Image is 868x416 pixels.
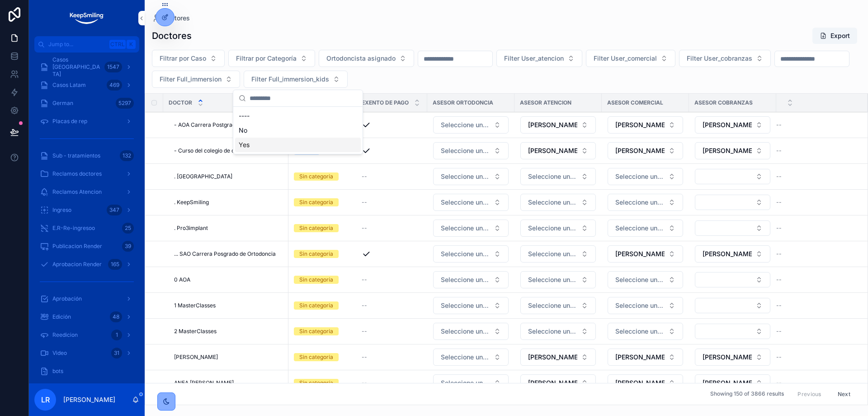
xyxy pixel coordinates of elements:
[299,327,333,335] div: Sin categoría
[433,349,509,366] button: Select Button
[441,172,490,181] span: Seleccione un Usuario
[433,245,509,263] button: Select Button
[174,354,218,361] span: [PERSON_NAME]
[441,275,490,284] span: Seleccione un Usuario
[52,225,95,232] span: E.R-Re-ingresoo
[520,245,596,263] a: Select Button
[615,327,665,336] span: Seleccione un Usuario
[615,224,665,233] span: Seleccione un Usuario
[528,301,577,310] span: Seleccione un Usuario
[776,328,857,335] a: --
[52,170,102,177] span: Reclamos doctores
[586,50,675,67] button: Select Button
[441,327,490,336] span: Seleccione un Usuario
[174,328,217,335] span: 2 MasterClasses
[776,250,857,258] a: --
[607,322,684,340] a: Select Button
[433,219,509,237] a: Select Button
[34,309,139,325] a: Edición48
[174,121,276,129] span: - AOA Carrera Postgrado de Ortodoncia
[776,147,782,154] span: --
[433,194,509,211] button: Select Button
[433,168,509,185] button: Select Button
[294,276,351,284] a: Sin categoría
[174,225,208,232] span: . Pro3implant
[520,193,596,211] a: Select Button
[111,330,122,340] div: 1
[362,225,422,232] a: --
[433,271,509,288] button: Select Button
[433,116,509,134] a: Select Button
[163,14,190,23] span: Doctores
[294,224,351,232] a: Sin categoría
[776,250,782,258] span: --
[299,224,333,232] div: Sin categoría
[520,142,596,159] button: Select Button
[433,296,509,315] a: Select Button
[433,193,509,211] a: Select Button
[776,302,782,309] span: --
[110,311,122,322] div: 48
[433,142,509,160] a: Select Button
[362,173,422,180] a: --
[608,297,683,314] button: Select Button
[52,349,67,357] span: Video
[52,261,102,268] span: Aprobacion Render
[520,220,596,237] button: Select Button
[520,323,596,340] button: Select Button
[294,250,351,258] a: Sin categoría
[233,107,363,154] div: Suggestions
[608,142,683,159] button: Select Button
[294,327,351,335] a: Sin categoría
[520,142,596,160] a: Select Button
[441,301,490,310] span: Seleccione un Usuario
[34,363,139,379] a: bots
[34,327,139,343] a: Reedicion1
[615,172,665,181] span: Seleccione un Usuario
[608,271,683,288] button: Select Button
[695,245,770,263] button: Select Button
[520,296,596,315] a: Select Button
[174,199,209,206] span: . KeepSmiling
[63,395,115,404] p: [PERSON_NAME]
[362,379,367,387] span: --
[695,324,770,339] button: Select Button
[326,54,396,63] span: Ortodoncista asignado
[174,121,283,129] a: - AOA Carrera Postgrado de Ortodoncia
[433,142,509,159] button: Select Button
[695,169,770,184] button: Select Button
[776,276,857,283] a: --
[710,391,784,398] span: Showing 150 of 3866 results
[441,224,490,233] span: Seleccione un Usuario
[776,354,782,361] span: --
[174,302,283,309] a: 1 MasterClasses
[528,353,577,362] span: [PERSON_NAME]
[174,328,283,335] a: 2 MasterClasses
[244,71,348,88] button: Select Button
[520,245,596,263] button: Select Button
[776,121,782,129] span: --
[607,348,684,366] a: Select Button
[52,368,63,375] span: bots
[433,116,509,134] button: Select Button
[107,80,122,91] div: 469
[776,173,857,180] a: --
[694,348,771,366] a: Select Button
[441,120,490,129] span: Seleccione un Usuario
[169,99,192,106] span: Doctor
[299,276,333,284] div: Sin categoría
[433,297,509,314] button: Select Button
[520,168,596,185] button: Select Button
[299,198,333,206] div: Sin categoría
[695,272,770,287] button: Select Button
[52,295,82,302] span: Aprobación
[528,327,577,336] span: Seleccione un Usuario
[152,71,240,88] button: Select Button
[34,166,139,182] a: Reclamos doctores
[776,147,857,154] a: --
[34,113,139,129] a: Placas de rep
[362,199,422,206] a: --
[160,54,206,63] span: Filtrar por Caso
[294,301,351,310] a: Sin categoría
[122,241,134,252] div: 39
